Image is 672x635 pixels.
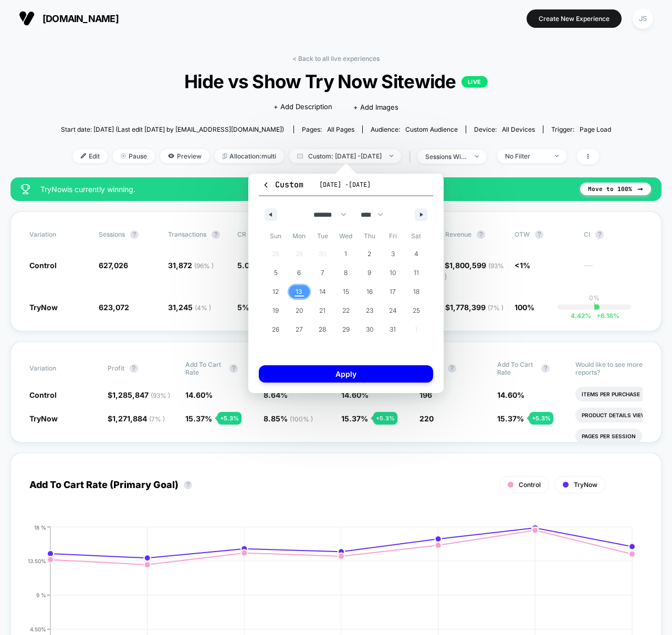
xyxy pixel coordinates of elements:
div: sessions with impression [425,153,467,161]
span: 31,872 [168,261,214,270]
a: < Back to all live experiences [292,55,380,62]
span: 6 [297,263,301,282]
img: calendar [297,153,303,158]
span: Page Load [580,125,611,133]
span: [DOMAIN_NAME] [43,13,119,24]
span: 1 [344,245,347,263]
button: 31 [381,320,405,339]
span: 4.42 % [571,312,591,320]
div: + 5.3 % [373,412,397,425]
span: 31,245 [168,303,211,312]
button: 21 [311,301,334,320]
span: 15.37 % [341,414,368,423]
span: Variation [29,361,87,376]
button: 6 [288,263,311,282]
span: all devices [502,125,535,133]
button: ? [535,230,543,239]
span: Sessions [99,230,125,238]
span: 17 [390,282,396,301]
span: ( 4 % ) [195,304,211,312]
button: ? [130,364,138,373]
span: ( 100 % ) [290,415,313,423]
img: end [390,155,393,157]
span: TryNow [574,481,597,489]
span: 31 [390,320,396,339]
span: Wed [334,228,358,245]
img: rebalance [223,153,227,159]
span: CI [584,230,642,239]
button: ? [477,230,485,239]
button: Apply [259,365,433,383]
span: Mon [288,228,311,245]
span: 10 [390,263,396,282]
span: Control [29,390,57,399]
span: 29 [342,320,350,339]
button: 24 [381,301,405,320]
span: + Add Description [274,102,332,112]
div: + 5.3 % [217,412,241,425]
div: Trigger: [551,125,611,133]
button: 12 [264,282,288,301]
span: 7 [321,263,324,282]
p: Would like to see more reports? [575,361,643,376]
img: success_star [21,184,30,194]
li: Pages Per Session [575,429,642,443]
span: Custom Audience [405,125,458,133]
button: 2 [358,245,381,263]
span: 21 [319,301,325,320]
img: Visually logo [19,10,35,26]
button: 13 [288,282,311,301]
span: 1,800,599 [445,261,504,280]
button: 11 [404,263,428,282]
span: 1,285,847 [112,390,170,399]
div: No Filter [505,152,547,160]
button: 8 [334,263,358,282]
span: 8 [344,263,348,282]
button: [DOMAIN_NAME] [16,10,122,27]
span: 14.60 % [497,390,524,399]
tspan: 13.50% [28,557,46,564]
button: 27 [288,320,311,339]
span: ( 7 % ) [488,304,503,312]
span: ( 96 % ) [194,262,214,270]
span: $ [108,390,170,399]
span: Device: [466,125,543,133]
span: | [406,149,417,164]
button: Create New Experience [527,9,622,28]
button: 26 [264,320,288,339]
span: 26 [272,320,279,339]
div: Audience: [371,125,458,133]
span: 3 [391,245,395,263]
span: --- [584,262,643,281]
p: 0% [589,294,600,302]
span: 27 [296,320,303,339]
button: 20 [288,301,311,320]
span: 22 [342,301,350,320]
p: LIVE [461,76,488,88]
span: 16 [366,282,373,301]
span: Thu [358,228,381,245]
img: end [475,155,479,157]
div: JS [633,8,653,29]
button: ? [541,364,550,373]
span: $ [445,261,504,280]
button: 5 [264,263,288,282]
span: 627,026 [99,261,128,270]
button: 7 [311,263,334,282]
span: 5.08 % [237,261,283,270]
span: Custom: [DATE] - [DATE] [289,149,401,163]
span: 220 [419,414,434,423]
span: 28 [319,320,326,339]
span: 13 [296,282,302,301]
span: 1,271,884 [112,414,165,423]
span: CR [237,230,246,238]
span: 15.37 % [497,414,524,423]
span: Custom [262,179,303,190]
span: Transactions [168,230,206,238]
span: 14.60 % [185,390,213,399]
span: 30 [366,320,373,339]
button: ? [184,481,192,489]
div: Pages: [302,125,354,133]
span: 23 [366,301,373,320]
button: 22 [334,301,358,320]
